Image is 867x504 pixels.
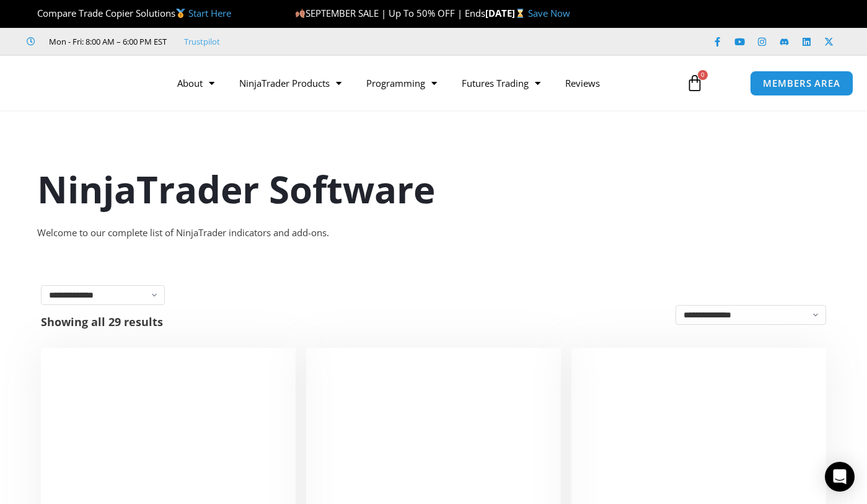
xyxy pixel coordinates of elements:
span: Mon - Fri: 8:00 AM – 6:00 PM EST [46,34,167,49]
p: Showing all 29 results [41,316,163,327]
span: Compare Trade Copier Solutions [27,7,231,19]
a: Futures Trading [449,69,553,97]
img: 🍂 [296,9,305,18]
a: Trustpilot [184,34,220,49]
a: Reviews [553,69,612,97]
a: About [165,69,227,97]
nav: Menu [165,69,677,97]
strong: [DATE] [485,7,528,19]
span: 0 [698,70,708,80]
select: Shop order [676,305,826,325]
a: 0 [667,65,722,101]
a: Save Now [528,7,570,19]
a: Start Here [188,7,231,19]
img: ⌛ [516,9,525,18]
span: SEPTEMBER SALE | Up To 50% OFF | Ends [295,7,485,19]
img: 🥇 [176,9,185,18]
a: NinjaTrader Products [227,69,354,97]
span: MEMBERS AREA [763,79,840,88]
img: LogoAI | Affordable Indicators – NinjaTrader [19,61,152,105]
a: MEMBERS AREA [750,71,853,96]
div: Welcome to our complete list of NinjaTrader indicators and add-ons. [37,224,830,242]
a: Programming [354,69,449,97]
div: Open Intercom Messenger [825,462,855,492]
h1: NinjaTrader Software [37,163,830,215]
img: 🏆 [27,9,37,18]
